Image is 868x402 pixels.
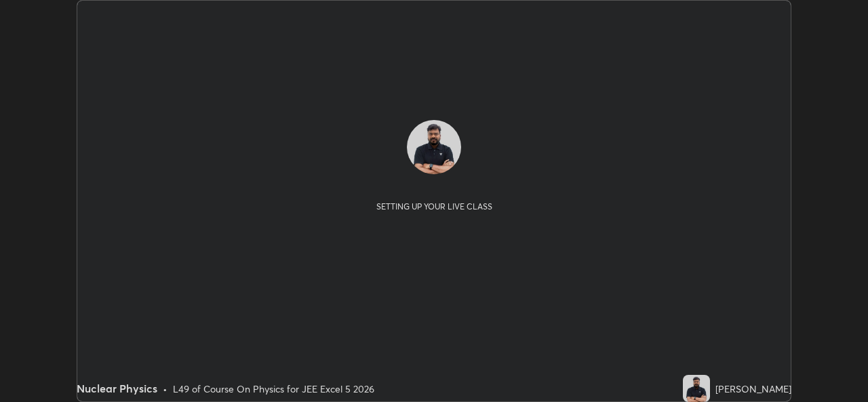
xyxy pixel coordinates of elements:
[407,120,461,174] img: 38102e3ad2b64297ba2af14703d2df29.jpg
[173,382,374,396] div: L49 of Course On Physics for JEE Excel 5 2026
[77,380,157,397] div: Nuclear Physics
[376,201,492,212] div: Setting up your live class
[715,382,791,396] div: [PERSON_NAME]
[163,382,167,396] div: •
[683,375,710,402] img: 38102e3ad2b64297ba2af14703d2df29.jpg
